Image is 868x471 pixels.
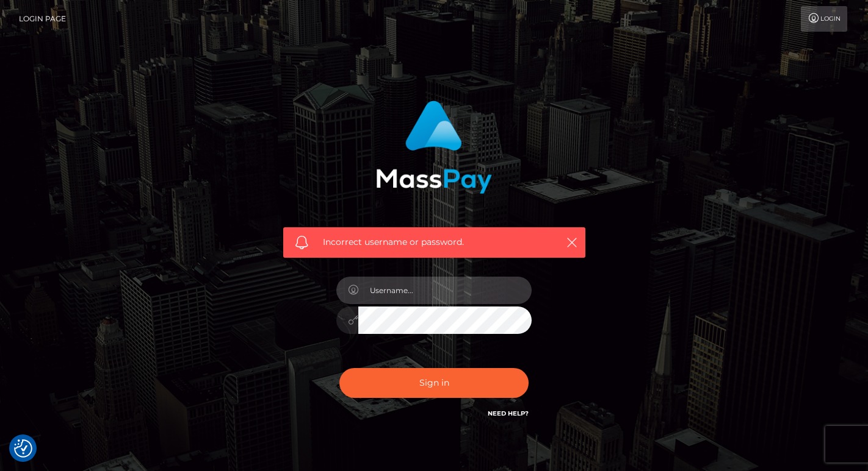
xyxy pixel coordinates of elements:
a: Login Page [19,6,66,32]
button: Sign in [339,368,529,398]
a: Need Help? [488,409,529,417]
input: Username... [358,277,532,304]
img: MassPay Login [376,101,492,194]
a: Login [801,6,847,32]
img: Revisit consent button [14,439,32,458]
span: Incorrect username or password. [323,236,546,249]
button: Consent Preferences [14,439,32,458]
